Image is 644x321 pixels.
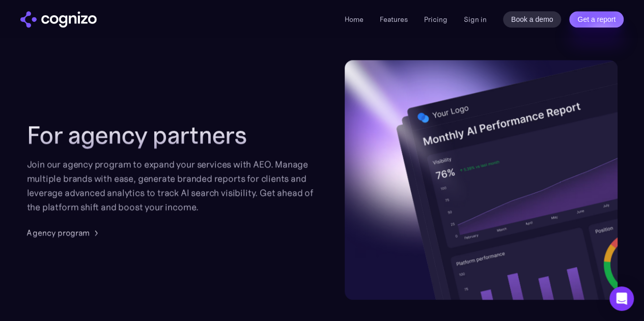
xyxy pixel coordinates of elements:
img: cognizo logo [20,11,97,27]
a: Get a report [569,11,624,27]
div: Join our agency program to expand your services with AEO. Manage multiple brands with ease, gener... [27,157,324,214]
a: Sign in [464,13,487,25]
a: Features [380,15,408,24]
a: Home [345,15,363,24]
h2: For agency partners [27,121,324,149]
a: home [20,11,97,27]
a: Pricing [424,15,447,24]
a: Book a demo [503,11,562,27]
div: Open Intercom Messenger [609,286,634,311]
a: Agency program [27,226,102,239]
div: Agency program [27,226,90,239]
